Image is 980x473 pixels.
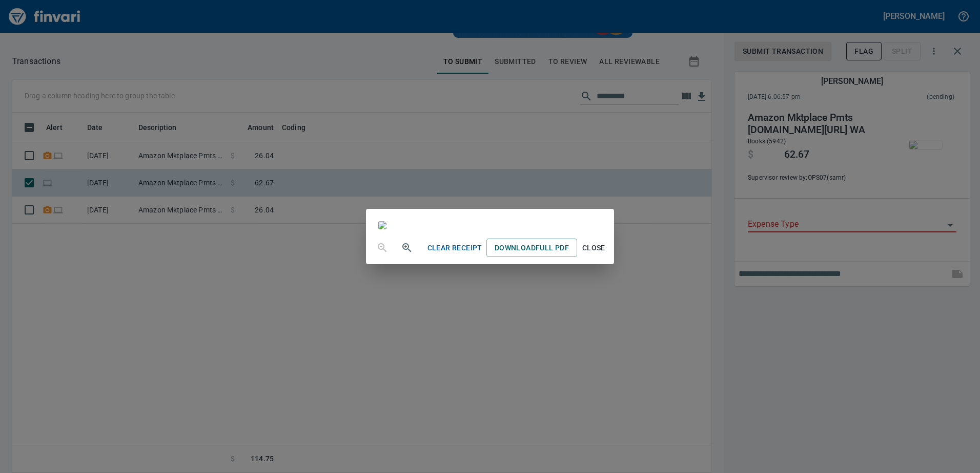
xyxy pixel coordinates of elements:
[427,242,482,254] span: Clear Receipt
[423,239,486,257] button: Clear Receipt
[581,242,606,254] span: Close
[495,242,569,254] span: Download Full PDF
[577,239,610,257] button: Close
[378,221,386,229] img: receipts%2Ftapani%2F2025-10-14%2FJzoGOT8oVaeitZ1UdICkDM6BnD42__PSIGiaohB5f2EFMLk0yj_15.jpg
[486,239,577,257] a: DownloadFull PDF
